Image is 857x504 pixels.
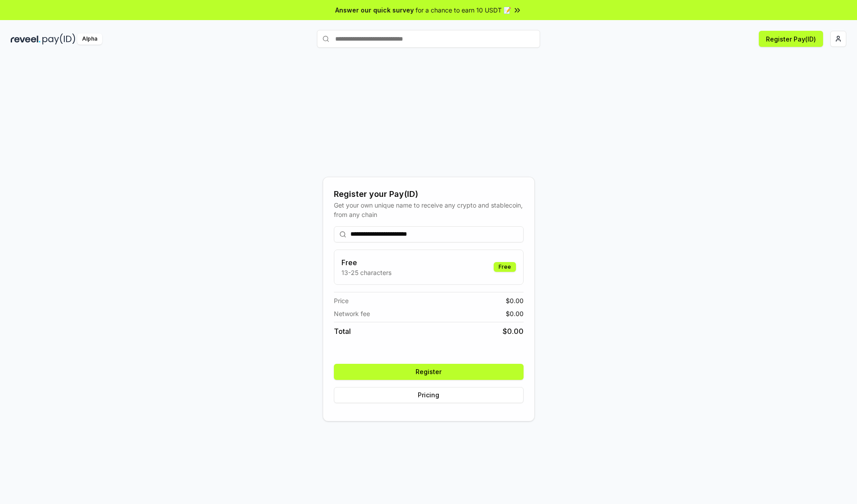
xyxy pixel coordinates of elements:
[334,296,349,305] span: Price
[334,364,524,380] button: Register
[11,33,41,45] img: reveel_dark
[341,257,391,268] h3: Free
[335,5,414,15] span: Answer our quick survey
[42,33,75,45] img: pay_id
[416,5,511,15] span: for a chance to earn 10 USDT 📝
[506,296,524,305] span: $ 0.00
[77,33,102,45] div: Alpha
[503,326,524,337] span: $ 0.00
[334,188,524,200] div: Register your Pay(ID)
[334,309,370,318] span: Network fee
[494,262,516,272] div: Free
[334,200,524,219] div: Get your own unique name to receive any crypto and stablecoin, from any chain
[759,31,823,47] button: Register Pay(ID)
[334,387,524,403] button: Pricing
[341,268,391,277] p: 13-25 characters
[334,326,351,337] span: Total
[506,309,524,318] span: $ 0.00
